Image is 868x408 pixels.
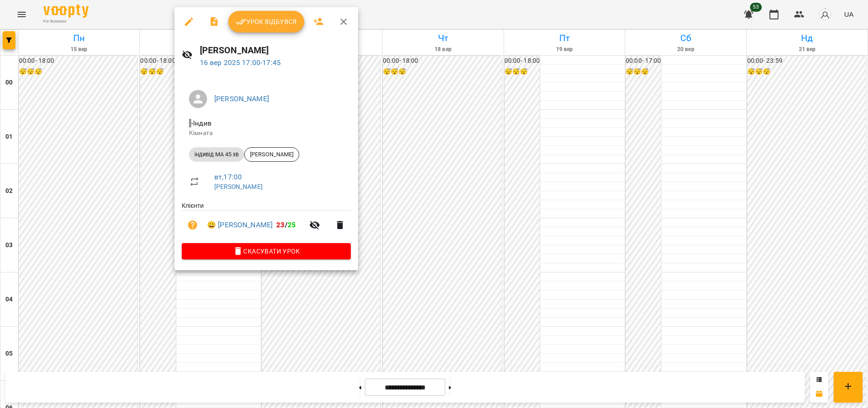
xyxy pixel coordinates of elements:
[200,43,351,57] h6: [PERSON_NAME]
[189,150,244,159] span: індивід МА 45 хв
[182,201,351,243] ul: Клієнти
[189,119,213,127] span: - Індив
[236,16,297,27] span: Урок відбувся
[207,220,273,230] a: 😀 [PERSON_NAME]
[276,220,296,229] b: /
[228,11,304,33] button: Урок відбувся
[182,214,203,236] button: Візит ще не сплачено. Додати оплату?
[214,94,269,103] a: [PERSON_NAME]
[200,58,281,67] a: 16 вер 2025 17:00-17:45
[245,150,299,159] span: [PERSON_NAME]
[244,147,299,162] div: [PERSON_NAME]
[182,243,351,259] button: Скасувати Урок
[214,183,263,190] a: [PERSON_NAME]
[276,220,284,229] span: 23
[189,246,344,257] span: Скасувати Урок
[214,173,242,181] a: вт , 17:00
[189,129,344,138] p: Кімната
[288,220,296,229] span: 25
